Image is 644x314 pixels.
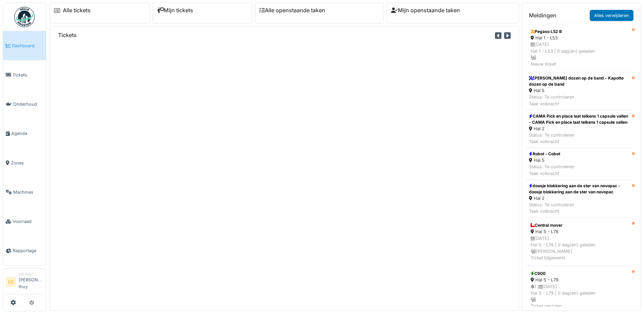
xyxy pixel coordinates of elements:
[3,148,46,177] a: Zones
[529,132,629,145] div: Status: Te controleren Taak volbracht
[526,217,632,266] a: Central mover Hal 5 - L78 [DATE]Hal 5 - L78 | 0 dag(en) geleden [PERSON_NAME]Ticket bijgewerkt
[13,218,43,225] span: Voorraad
[3,119,46,148] a: Agenda
[529,202,629,214] div: Status: Te controleren Taak volbracht
[12,42,43,49] span: Dashboard
[259,7,325,14] a: Alle openstaande taken
[590,10,633,21] a: Alles verwijderen
[157,7,193,14] a: Mijn tickets
[391,7,460,14] a: Mijn openstaande taken
[526,24,632,72] a: Pegaso L52 B Hal 1 - L53 [DATE]Hal 1 - L53 | 0 dag(en) geleden Nieuw ticket
[529,125,629,132] div: Hal 2
[3,60,46,89] a: Tickets
[529,75,629,87] div: [PERSON_NAME] dozen op de band - Kapotte dozen op de band
[11,130,43,137] span: Agenda
[526,180,632,218] a: doosje blokkering aan de ster van novopac - doosje blokkering aan de ster van novopac Hal 2 Statu...
[63,7,91,14] a: Alle tickets
[3,177,46,207] a: Machines
[3,31,46,60] a: Dashboard
[529,151,574,157] div: Robot - Cobot
[531,29,627,35] div: Pegaso L52 B
[19,272,43,277] div: Manager
[531,222,627,228] div: Central mover
[526,72,632,110] a: [PERSON_NAME] dozen op de band - Kapotte dozen op de band Hal 5 Status: Te controlerenTaak volbracht
[13,101,43,107] span: Onderhoud
[14,7,35,27] img: Badge_color-CXgf-gQk.svg
[529,195,629,202] div: Hal 2
[3,90,46,119] a: Onderhoud
[529,157,574,163] div: Hal 5
[529,113,629,125] div: CAMA Pick en place laat telkens 1 capsule vallen - CAMA Pick en place laat telkens 1 capsule vallen
[529,183,629,195] div: doosje blokkering aan de ster van novopac - doosje blokkering aan de ster van novopac
[526,110,632,148] a: CAMA Pick en place laat telkens 1 capsule vallen - CAMA Pick en place laat telkens 1 capsule vall...
[13,189,43,195] span: Machines
[531,228,627,235] div: Hal 5 - L78
[531,277,627,283] div: Hal 5 - L79
[529,163,574,176] div: Status: Te controleren Taak volbracht
[6,272,43,294] a: LC Manager[PERSON_NAME] thuy
[531,41,627,67] div: [DATE] Hal 1 - L53 | 0 dag(en) geleden Nieuw ticket
[531,235,627,261] div: [DATE] Hal 5 - L78 | 0 dag(en) geleden [PERSON_NAME] Ticket bijgewerkt
[531,283,627,310] div: 1 | [DATE] Hal 5 - L79 | 0 dag(en) geleden Ticket gesloten
[3,207,46,236] a: Voorraad
[529,94,629,107] div: Status: Te controleren Taak volbracht
[531,35,627,41] div: Hal 1 - L53
[529,87,629,94] div: Hal 5
[526,148,632,180] a: Robot - Cobot Hal 5 Status: Te controlerenTaak volbracht
[6,277,16,287] li: LC
[58,32,77,38] h6: Tickets
[531,271,627,277] div: C900
[529,12,556,19] h6: Meldingen
[11,160,43,166] span: Zones
[13,72,43,78] span: Tickets
[3,236,46,265] a: Rapportage
[13,247,43,254] span: Rapportage
[19,272,43,293] li: [PERSON_NAME] thuy
[526,266,632,314] a: C900 Hal 5 - L79 1 |[DATE]Hal 5 - L79 | 0 dag(en) geleden Ticket gesloten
